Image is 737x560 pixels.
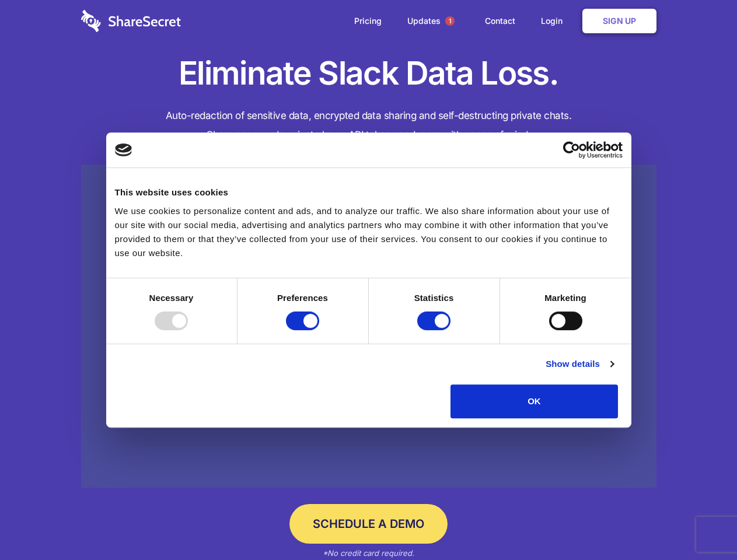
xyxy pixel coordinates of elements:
h4: Auto-redaction of sensitive data, encrypted data sharing and self-destructing private chats. Shar... [81,106,656,145]
a: Schedule a Demo [289,504,448,544]
strong: Statistics [414,293,454,303]
div: We use cookies to personalize content and ads, and to analyze our traffic. We also share informat... [115,204,623,260]
img: logo-wordmark-white-trans-d4663122ce5f474addd5e946df7df03e33cb6a1c49d2221995e7729f52c070b2.svg [81,10,181,32]
h1: Eliminate Slack Data Loss. [81,52,656,94]
em: *No credit card required. [323,548,414,558]
a: Show details [546,357,613,371]
a: Login [529,3,580,39]
div: This website uses cookies [115,185,623,199]
a: Pricing [343,3,393,39]
strong: Necessary [149,293,194,303]
a: Contact [473,3,527,39]
span: 1 [445,16,455,26]
a: Sign Up [582,9,656,33]
strong: Marketing [544,293,586,303]
img: logo [115,143,132,156]
a: Wistia video thumbnail [81,164,656,488]
button: OK [450,384,618,418]
a: Usercentrics Cookiebot - opens in a new window [521,141,623,159]
strong: Preferences [277,293,328,303]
